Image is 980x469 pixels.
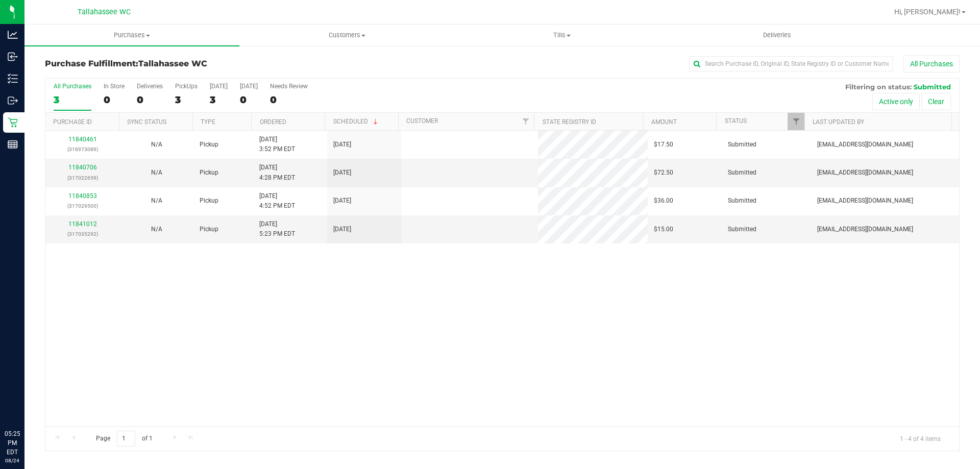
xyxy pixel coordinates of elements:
span: [DATE] 3:52 PM EDT [259,135,295,154]
span: [DATE] [333,168,351,178]
span: [EMAIL_ADDRESS][DOMAIN_NAME] [817,140,913,150]
a: 11840461 [68,136,97,143]
a: Tills [454,24,669,46]
span: [DATE] 4:28 PM EDT [259,163,295,182]
span: Pickup [200,140,218,150]
a: 11840853 [68,192,97,200]
span: Submitted [728,225,756,234]
p: (316973089) [52,144,113,154]
a: Filter [517,113,534,130]
span: [DATE] [333,225,351,234]
a: Sync Status [127,118,166,126]
span: Filtering on status: [845,83,912,91]
span: Submitted [728,168,756,178]
button: N/A [151,168,162,178]
div: 0 [137,94,163,106]
a: Amount [651,118,677,126]
a: Filter [788,113,804,130]
div: All Purchases [54,83,91,90]
button: All Purchases [903,55,960,72]
p: (317035292) [52,229,113,239]
a: Status [725,117,747,125]
span: [EMAIL_ADDRESS][DOMAIN_NAME] [817,196,913,206]
div: [DATE] [240,83,258,90]
span: Pickup [200,196,218,206]
div: 3 [210,94,228,106]
a: 11840706 [68,164,97,171]
a: 11841012 [68,220,97,228]
span: $15.00 [654,225,673,234]
div: Needs Review [270,83,308,90]
span: Pickup [200,168,218,178]
span: Tills [455,31,669,40]
div: In Store [104,83,125,90]
span: [DATE] 5:23 PM EDT [259,219,295,239]
span: Submitted [728,140,756,150]
p: 05:25 PM EDT [5,429,20,457]
button: N/A [151,225,162,234]
button: N/A [151,140,162,150]
span: 1 - 4 of 4 items [892,431,949,446]
span: Deliveries [749,31,805,40]
div: 0 [270,94,308,106]
h3: Purchase Fulfillment: [45,59,350,68]
inline-svg: Inventory [8,73,18,84]
span: Submitted [728,196,756,206]
span: Submitted [914,83,951,91]
span: [DATE] [333,140,351,150]
div: PickUps [175,83,198,90]
inline-svg: Inbound [8,52,18,62]
inline-svg: Outbound [8,95,18,106]
input: Search Purchase ID, Original ID, State Registry ID or Customer Name... [689,56,893,71]
span: $17.50 [654,140,673,150]
button: Clear [921,93,951,110]
a: Purchase ID [53,118,92,126]
div: 0 [240,94,258,106]
a: Customers [239,24,454,46]
a: Deliveries [670,24,885,46]
div: 0 [104,94,125,106]
div: [DATE] [210,83,228,90]
p: (317029500) [52,201,113,211]
span: $36.00 [654,196,673,206]
a: Last Updated By [813,118,864,126]
inline-svg: Analytics [8,30,18,40]
inline-svg: Reports [8,139,18,150]
div: Deliveries [137,83,163,90]
span: [DATE] 4:52 PM EDT [259,191,295,211]
span: Pickup [200,225,218,234]
button: Active only [872,93,920,110]
div: 3 [175,94,198,106]
span: Not Applicable [151,169,162,176]
a: State Registry ID [543,118,596,126]
a: Purchases [24,24,239,46]
p: 08/24 [5,457,20,464]
span: [DATE] [333,196,351,206]
span: [EMAIL_ADDRESS][DOMAIN_NAME] [817,168,913,178]
input: 1 [117,431,135,447]
span: $72.50 [654,168,673,178]
span: Page of 1 [87,431,161,447]
iframe: Resource center [10,387,41,418]
button: N/A [151,196,162,206]
div: 3 [54,94,91,106]
a: Ordered [260,118,286,126]
span: Not Applicable [151,141,162,148]
span: Tallahassee WC [138,59,207,68]
a: Type [201,118,215,126]
a: Customer [406,117,438,125]
span: Not Applicable [151,226,162,233]
span: Customers [240,31,454,40]
iframe: Resource center unread badge [30,386,42,398]
a: Scheduled [333,118,380,125]
span: Not Applicable [151,197,162,204]
span: Tallahassee WC [78,8,131,16]
span: Purchases [24,31,239,40]
span: [EMAIL_ADDRESS][DOMAIN_NAME] [817,225,913,234]
p: (317022659) [52,173,113,183]
inline-svg: Retail [8,117,18,128]
span: Hi, [PERSON_NAME]! [894,8,961,16]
